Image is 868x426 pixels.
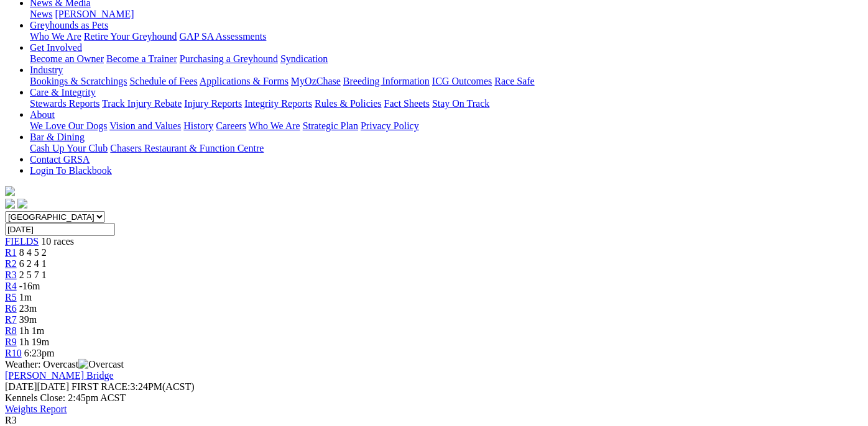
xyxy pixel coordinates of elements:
span: [DATE] [5,381,37,392]
div: News & Media [30,9,854,20]
img: logo-grsa-white.png [5,186,15,196]
span: 1h 19m [19,337,49,347]
div: Kennels Close: 2:45pm ACST [5,392,854,404]
a: Chasers Restaurant & Function Centre [110,143,264,153]
a: Retire Your Greyhound [84,31,177,42]
div: Care & Integrity [30,98,854,109]
input: Select date [5,223,115,236]
a: Who We Are [30,31,81,42]
div: Bar & Dining [30,143,854,154]
span: 10 races [41,236,74,247]
a: R1 [5,247,17,258]
a: Rules & Policies [315,98,382,109]
a: Injury Reports [184,98,242,109]
a: R4 [5,281,17,291]
a: GAP SA Assessments [180,31,267,42]
a: Stay On Track [432,98,489,109]
a: R2 [5,258,17,269]
span: 1h 1m [19,325,44,336]
a: [PERSON_NAME] [55,9,134,19]
a: Integrity Reports [244,98,312,109]
a: R9 [5,337,17,347]
a: Careers [216,120,246,131]
a: Purchasing a Greyhound [180,53,278,64]
a: News [30,9,52,19]
span: 3:24PM(ACST) [72,381,195,392]
a: R5 [5,292,17,302]
a: Syndication [280,53,328,64]
img: facebook.svg [5,199,15,209]
a: Fact Sheets [384,98,430,109]
a: Cash Up Your Club [30,143,108,153]
a: Care & Integrity [30,87,96,97]
a: History [183,120,213,131]
a: Privacy Policy [361,120,419,131]
a: Bookings & Scratchings [30,76,127,86]
span: 23m [19,303,37,314]
a: Breeding Information [343,76,430,86]
a: Race Safe [494,76,534,86]
a: R8 [5,325,17,336]
a: Weights Report [5,404,67,414]
a: Vision and Values [109,120,181,131]
a: Schedule of Fees [129,76,197,86]
span: R3 [5,415,17,425]
a: ICG Outcomes [432,76,492,86]
span: 6:23pm [24,348,55,358]
a: R6 [5,303,17,314]
a: Get Involved [30,42,82,53]
a: MyOzChase [291,76,341,86]
a: Who We Are [249,120,300,131]
a: R10 [5,348,22,358]
a: Stewards Reports [30,98,99,109]
div: Greyhounds as Pets [30,31,854,42]
a: Greyhounds as Pets [30,20,108,30]
span: 1m [19,292,32,302]
div: Get Involved [30,53,854,65]
a: We Love Our Dogs [30,120,107,131]
span: 8 4 5 2 [19,247,47,258]
a: Bar & Dining [30,132,85,142]
a: Applications & Forms [200,76,289,86]
a: R7 [5,314,17,325]
div: Industry [30,76,854,87]
div: About [30,120,854,132]
span: [DATE] [5,381,69,392]
a: [PERSON_NAME] Bridge [5,370,114,381]
a: Track Injury Rebate [102,98,182,109]
a: R3 [5,270,17,280]
span: -16m [19,281,40,291]
a: Login To Blackbook [30,165,112,176]
a: Strategic Plan [303,120,358,131]
a: Become an Owner [30,53,104,64]
img: Overcast [78,359,124,370]
span: 2 5 7 1 [19,270,47,280]
span: 6 2 4 1 [19,258,47,269]
span: FIRST RACE: [72,381,130,392]
span: Weather: Overcast [5,359,124,369]
a: About [30,109,55,120]
span: 39m [19,314,37,325]
img: twitter.svg [17,199,27,209]
a: Contact GRSA [30,154,90,165]
a: Industry [30,65,63,75]
a: Become a Trainer [106,53,177,64]
a: FIELDS [5,236,39,247]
